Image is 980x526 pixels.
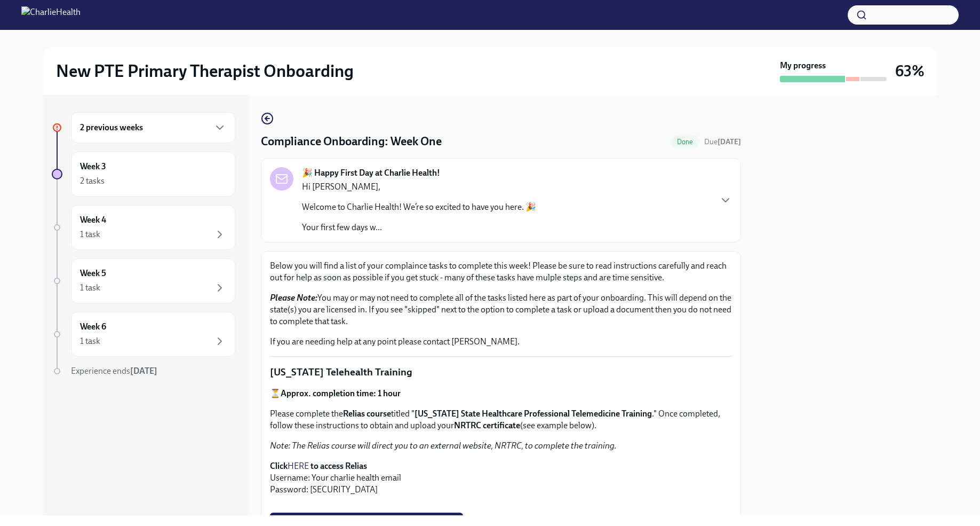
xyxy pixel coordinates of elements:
strong: to access Relias [310,461,367,471]
p: Please complete the titled " ." Once completed, follow these instructions to obtain and upload yo... [270,408,732,431]
h2: New PTE Primary Therapist Onboarding [56,60,354,82]
span: Due [704,137,741,146]
h6: Week 3 [80,161,106,172]
strong: [DATE] [130,366,157,376]
img: CharlieHealth [21,6,81,23]
strong: 🎉 Happy First Day at Charlie Health! [302,167,440,179]
p: Your first few days w... [302,222,536,233]
h6: Week 6 [80,321,106,333]
span: Experience ends [71,366,157,376]
strong: [DATE] [718,137,741,146]
strong: NRTRC certificate [454,420,520,430]
a: HERE [288,461,309,471]
h6: 2 previous weeks [80,122,143,134]
h3: 63% [895,61,925,81]
div: 1 task [80,229,100,240]
a: Week 32 tasks [52,152,235,197]
a: Week 51 task [52,258,235,303]
strong: My progress [780,60,826,72]
p: Username: Your charlie health email Password: [SECURITY_DATA] [270,460,732,496]
div: 1 task [80,282,100,294]
div: 1 task [80,335,100,347]
h6: Week 4 [80,214,106,226]
strong: Please Note: [270,293,317,303]
h6: Week 5 [80,268,106,279]
p: [US_STATE] Telehealth Training [270,365,732,379]
h4: Compliance Onboarding: Week One [261,134,442,150]
a: Week 61 task [52,312,235,357]
p: Hi [PERSON_NAME], [302,181,536,193]
p: Welcome to Charlie Health! We’re so excited to have you here. 🎉 [302,201,536,213]
strong: Approx. completion time: 1 hour [281,388,401,398]
strong: Click [270,461,288,471]
p: ⏳ [270,388,732,399]
strong: Relias course [343,409,391,419]
strong: [US_STATE] State Healthcare Professional Telemedicine Training [415,409,652,419]
div: 2 previous weeks [71,112,235,143]
p: You may or may not need to complete all of the tasks listed here as part of your onboarding. This... [270,292,732,327]
p: If you are needing help at any point please contact [PERSON_NAME]. [270,336,732,348]
p: Below you will find a list of your complaince tasks to complete this week! Please be sure to read... [270,260,732,284]
a: Week 41 task [52,205,235,250]
span: September 7th, 2025 09:00 [704,137,741,147]
span: Done [671,138,700,146]
div: 2 tasks [80,175,105,187]
em: Note: The Relias course will direct you to an external website, NRTRC, to complete the training. [270,441,617,451]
